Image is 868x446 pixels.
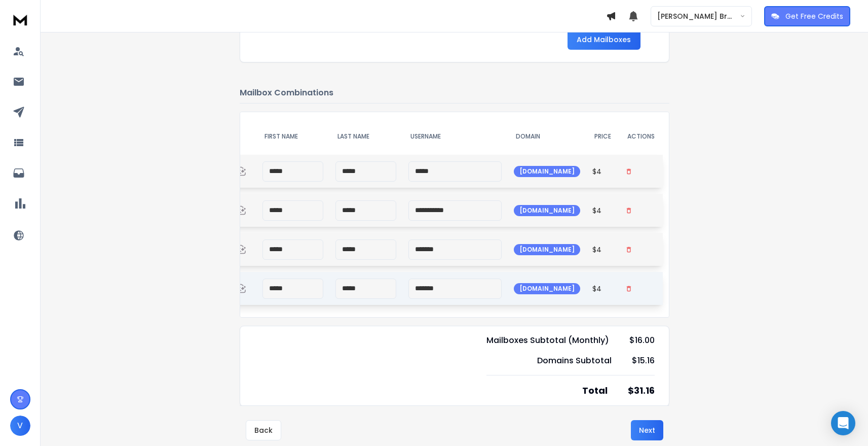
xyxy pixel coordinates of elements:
div: [DOMAIN_NAME] [514,166,580,177]
button: Back [246,420,281,440]
th: Username [402,124,508,149]
div: [DOMAIN_NAME] [514,205,580,216]
h4: Total [582,384,608,398]
th: Last Name [329,124,402,149]
th: First Name [256,124,329,149]
p: Get Free Credits [785,11,843,21]
div: [DOMAIN_NAME] [514,244,580,255]
th: Price [586,124,619,149]
img: logo [10,10,30,29]
h2: $ 16.00 [629,334,655,347]
p: Mailbox Combinations [240,87,669,104]
h4: Mailboxes Subtotal (Monthly) [486,334,609,347]
p: [PERSON_NAME] Bros. Motion Pictures [657,11,740,21]
button: V [10,416,30,436]
h2: $ 31.16 [628,384,655,398]
button: Next [631,420,663,440]
td: $ 4 [586,155,619,188]
h2: $ 15.16 [632,355,655,367]
h4: Domains Subtotal [537,355,612,367]
td: $ 4 [586,194,619,227]
th: Actions [619,124,663,149]
div: [DOMAIN_NAME] [514,283,580,294]
td: $ 4 [586,272,619,305]
td: $ 4 [586,233,619,266]
th: Domain [508,124,586,149]
button: Add Mailboxes [568,29,640,50]
div: Open Intercom Messenger [831,411,855,435]
button: Get Free Credits [764,6,850,26]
